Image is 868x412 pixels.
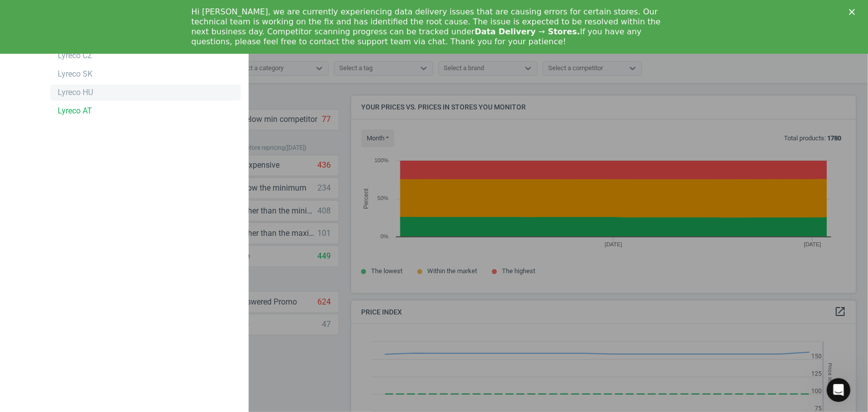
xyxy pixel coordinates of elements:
[192,7,661,47] div: Hi [PERSON_NAME], we are currently experiencing data delivery issues that are causing errors for ...
[827,378,851,402] iframe: Intercom live chat
[475,27,580,36] b: Data Delivery ⇾ Stores.
[58,50,93,61] div: Lyreco CZ
[849,9,859,15] div: Close
[58,87,93,98] div: Lyreco HU
[58,105,92,116] div: Lyreco AT
[58,69,93,80] div: Lyreco SK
